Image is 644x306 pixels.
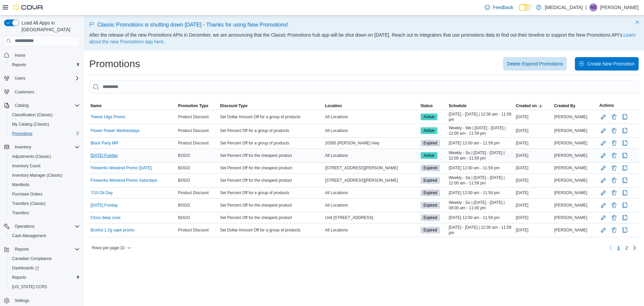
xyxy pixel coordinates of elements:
span: Active [421,114,438,120]
span: Catalog [15,103,29,108]
a: Reports [9,61,29,69]
button: Promotions [7,129,83,138]
a: Fireworks Westend Promo [DATE] [91,165,152,171]
span: [PERSON_NAME] [554,178,587,183]
button: Operations [12,222,37,230]
span: Active [424,128,435,134]
span: Cash Management [9,232,80,240]
span: Expired [424,215,437,221]
button: Reports [7,273,83,282]
span: Home [12,51,80,59]
button: Reports [1,245,83,254]
span: [DATE] 12:00 am - 11:59 pm [449,140,500,146]
div: Set Percent Off for the cheapest product [219,176,324,184]
span: Catalog [12,101,80,110]
button: Rows per page:10 [89,244,134,252]
span: Product Discount [178,114,209,120]
span: Dashboards [12,265,39,271]
span: Expired [421,140,440,146]
p: [PERSON_NAME] [600,3,639,11]
span: All Locations [325,227,348,233]
span: Adjustments (Classic) [9,152,80,161]
span: Purchase Orders [9,190,80,198]
button: Location [324,102,419,110]
a: Dashboards [7,263,83,273]
div: Set Percent Off for the cheapest product [219,164,324,172]
button: Home [1,50,83,60]
button: Name [89,102,177,110]
button: Delete Promotion [610,226,618,234]
span: Active [424,114,435,120]
span: [PERSON_NAME] [554,190,587,195]
div: Set Percent Off for the cheapest product [219,214,324,222]
span: [DATE] 12:00 am - 11:59 pm [449,165,500,171]
a: Boxhot 1.2g vape promo [91,227,135,233]
button: Edit Promotion [599,201,607,209]
span: Manifests [9,181,80,189]
span: Reports [12,275,26,280]
a: Classification (Classic) [9,111,55,119]
span: 1 [617,245,620,251]
button: Users [12,74,28,82]
span: Reports [9,61,80,69]
button: Discount Type [219,102,324,110]
div: [DATE] [515,113,553,121]
button: Edit Promotion [599,214,607,222]
div: [DATE] [515,201,553,209]
span: Inventory Manager (Classic) [9,171,80,179]
span: Users [12,74,80,82]
button: Delete Promotion [610,176,618,184]
a: Inventory Count [9,162,43,170]
div: [DATE] [515,164,553,172]
span: Expired [421,214,440,221]
button: Delete Expired Promotions [503,57,567,71]
button: [US_STATE] CCRS [7,282,83,292]
button: Promotion Type [177,102,219,110]
span: Dashboards [9,264,80,272]
button: Delete Promotion [610,151,618,160]
a: Inventory Manager (Classic) [9,171,65,179]
span: Weekly - Sa | [DATE] - [DATE] | 12:00 am - 11:59 pm [449,175,513,186]
button: Edit Promotion [599,113,607,121]
button: Inventory Manager (Classic) [7,171,83,180]
div: [DATE] [515,214,553,222]
span: Feedback [493,4,513,11]
div: Set Percent Off for the cheapest product [219,201,324,209]
a: 7/10 Oil Day [91,190,113,195]
div: Set Percent Off for a group of products [219,127,324,135]
div: [DATE] [515,176,553,184]
a: Learn about the new Promotions app here. [89,32,636,44]
span: [PERSON_NAME] [554,128,587,133]
div: Set Percent Off for a group of products [219,139,324,147]
span: [PERSON_NAME] [554,140,587,146]
button: Delete Promotion [610,164,618,172]
span: Classification (Classic) [9,111,80,119]
span: All Locations [325,114,348,120]
span: Canadian Compliance [9,255,80,263]
button: Transfers (Classic) [7,199,83,208]
div: Nicole Sekiya [589,3,597,11]
span: Promotions [12,131,33,136]
span: Washington CCRS [9,283,80,291]
span: Expired [424,177,437,183]
h1: Promotions [89,57,140,71]
span: [DATE] 12:00 am - 11:59 pm [449,190,500,195]
span: [DATE] - [DATE] | 12:00 am - 11:59 pm [449,225,513,235]
input: Dark Mode [519,4,533,11]
span: Expired [421,202,440,209]
button: Previous page [606,244,614,252]
span: Expired [421,227,440,233]
a: Home [12,51,28,59]
span: Created By [554,103,575,108]
span: Created on [516,103,537,108]
span: Settings [15,298,29,303]
span: [PERSON_NAME] [554,153,587,158]
div: [DATE] [515,127,553,135]
button: Delete Promotion [610,201,618,209]
span: Inventory [15,144,31,150]
a: Settings [12,297,32,305]
button: Edit Promotion [599,226,607,234]
button: Edit Promotion [599,189,607,197]
span: Home [15,53,25,58]
span: Rows per page : 10 [92,245,124,251]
